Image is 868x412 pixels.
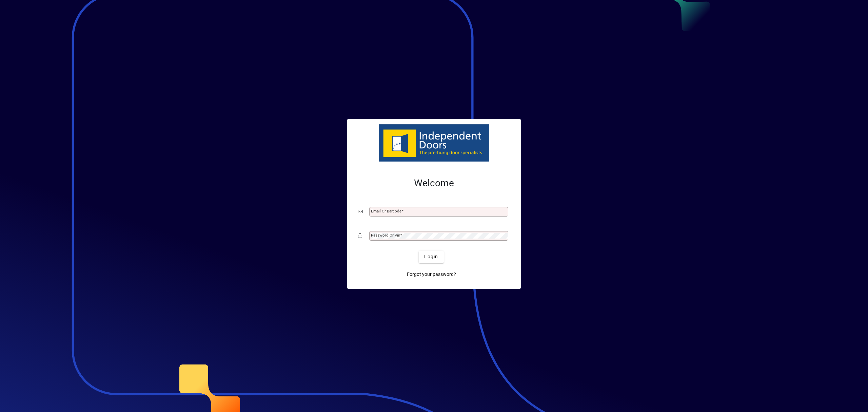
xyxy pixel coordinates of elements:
span: Forgot your password? [407,271,456,278]
button: Login [419,251,443,263]
mat-label: Password or Pin [371,233,400,238]
h2: Welcome [358,177,510,189]
span: Login [424,253,438,260]
a: Forgot your password? [404,268,459,281]
mat-label: Email or Barcode [371,209,401,213]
